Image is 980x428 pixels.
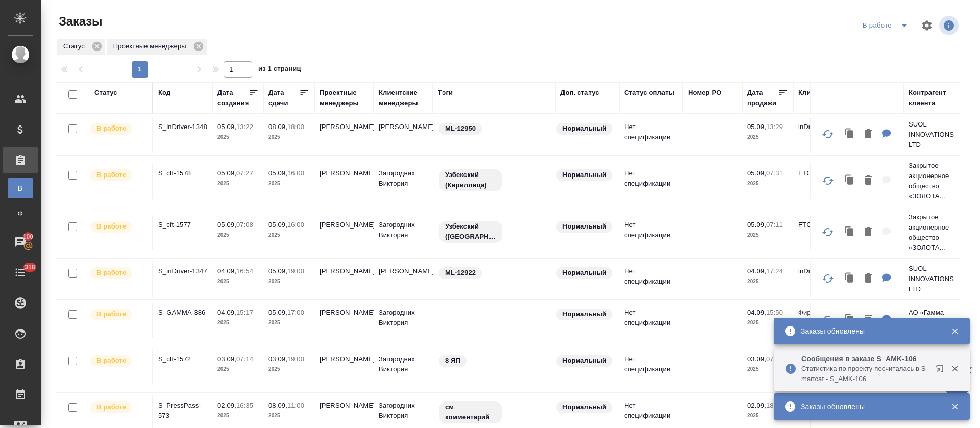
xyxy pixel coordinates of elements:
[236,169,253,177] p: 07:27
[268,411,309,421] p: 2025
[107,39,207,55] div: Проектные менеджеры
[268,88,299,108] div: Дата сдачи
[258,63,301,78] span: из 1 страниц
[438,220,550,244] div: Узбекский (Латиница)
[840,268,860,289] button: Клонировать
[766,169,783,177] p: 07:31
[379,88,428,108] div: Клиентские менеджеры
[314,117,374,153] td: [PERSON_NAME]
[287,123,304,131] p: 18:00
[158,400,207,421] p: S_PressPass-573
[939,16,961,35] span: Посмотреть информацию
[747,276,788,287] p: 2025
[96,356,126,366] p: В работе
[268,364,309,374] p: 2025
[217,221,236,229] p: 05.09,
[236,221,253,229] p: 07:08
[840,310,860,331] button: Клонировать
[89,266,147,280] div: Выставляет ПМ после принятия заказа от КМа
[909,161,958,202] p: Закрытое акционерное общество «ЗОЛОТА...
[89,168,147,182] div: Выставляет ПМ после принятия заказа от КМа
[236,123,253,131] p: 13:22
[445,170,496,190] p: Узбекский (Кириллица)
[236,309,253,316] p: 15:17
[840,124,860,145] button: Клонировать
[158,308,207,318] p: S_GAMMA-386
[314,261,374,297] td: [PERSON_NAME]
[89,400,147,414] div: Выставляет ПМ после принятия заказа от КМа
[217,411,258,421] p: 2025
[268,132,309,142] p: 2025
[438,400,550,424] div: см комментарий
[96,170,126,180] p: В работе
[562,356,606,366] p: Нормальный
[562,402,606,412] p: Нормальный
[17,232,40,242] span: 100
[619,215,683,250] td: Нет спецификации
[217,355,236,363] p: 03.09,
[63,41,88,52] p: Статус
[445,221,496,242] p: Узбекский ([GEOGRAPHIC_DATA])
[840,170,860,191] button: Клонировать
[562,309,606,319] p: Нормальный
[158,266,207,276] p: S_inDriver-1347
[158,354,207,364] p: S_cft-1572
[3,229,38,255] a: 100
[217,132,258,142] p: 2025
[619,261,683,297] td: Нет спецификации
[766,355,783,363] p: 07:16
[268,276,309,287] p: 2025
[314,349,374,385] td: [PERSON_NAME]
[374,163,433,199] td: Загородних Виктория
[268,123,287,131] p: 08.09,
[840,222,860,243] button: Клонировать
[438,88,453,98] div: Тэги
[860,310,877,331] button: Удалить
[555,266,614,280] div: Статус по умолчанию для стандартных заказов
[268,221,287,229] p: 05.09,
[562,268,606,278] p: Нормальный
[801,326,936,336] div: Заказы обновлены
[445,123,476,134] p: ML-12950
[287,267,304,275] p: 19:00
[798,88,822,98] div: Клиент
[287,221,304,229] p: 16:00
[801,401,936,412] div: Заказы обновлены
[268,401,287,409] p: 08.09,
[314,215,374,250] td: [PERSON_NAME]
[314,303,374,338] td: [PERSON_NAME]
[89,308,147,321] div: Выставляет ПМ после принятия заказа от КМа
[158,168,207,179] p: S_cft-1578
[624,88,674,98] div: Статус оплаты
[766,267,783,275] p: 17:24
[747,123,766,131] p: 05.09,
[909,119,958,150] p: SUOL INNOVATIONS LTD
[268,230,309,240] p: 2025
[217,364,258,374] p: 2025
[13,183,28,193] span: В
[287,401,304,409] p: 11:00
[96,123,126,134] p: В работе
[860,268,877,289] button: Удалить
[217,267,236,275] p: 04.09,
[268,309,287,316] p: 05.09,
[619,163,683,199] td: Нет спецификации
[18,262,41,272] span: 318
[13,209,28,219] span: Ф
[877,124,896,145] button: Для КМ: https://indriver.atlassian.net/browse/ML-12950
[747,411,788,421] p: 2025
[374,215,433,250] td: Загородних Виктория
[445,356,460,366] p: 8 ЯП
[217,276,258,287] p: 2025
[89,220,147,234] div: Выставляет ПМ после принятия заказа от КМа
[555,168,614,182] div: Статус по умолчанию для стандартных заказов
[89,354,147,368] div: Выставляет ПМ после принятия заказа от КМа
[268,355,287,363] p: 03.09,
[562,170,606,180] p: Нормальный
[798,122,847,132] p: inDriver
[747,318,788,328] p: 2025
[860,170,877,191] button: Удалить
[438,168,550,192] div: Узбекский (Кириллица)
[747,364,788,374] p: 2025
[747,169,766,177] p: 05.09,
